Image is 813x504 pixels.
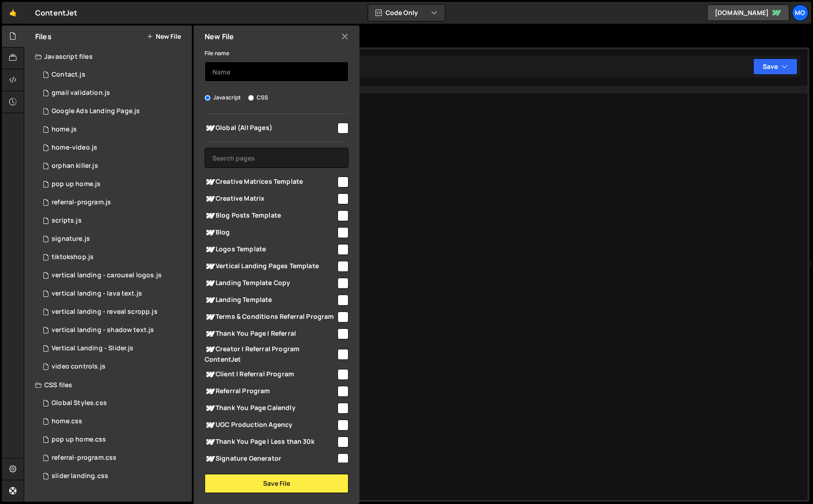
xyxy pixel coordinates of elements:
span: Vertical Landing Pages Template [205,261,336,272]
div: video controls.js [52,363,106,371]
span: Referral Program [205,386,336,397]
div: vertical landing - lava text.js [52,290,142,298]
div: 10184/39870.css [35,412,192,431]
label: CSS [248,93,268,102]
div: vertical landing - reveal scropp.js [52,308,158,316]
div: Vertical Landing - Slider.js [52,344,133,353]
div: 10184/38499.css [35,394,192,412]
div: 10184/37166.js [35,66,192,84]
span: Signature Generator [205,453,336,464]
span: Creative Matrices Template [205,177,336,187]
input: Javascript [205,95,211,101]
div: 10184/37628.js [35,193,192,212]
button: Save File [205,474,348,493]
div: 10184/44518.css [35,467,192,485]
input: Name [205,62,348,82]
span: Landing Template [205,295,336,306]
div: scripts.js [52,217,82,225]
div: Google Ads Landing Page.js [52,107,140,115]
div: pop up home.js [52,180,100,188]
span: Blog [205,227,336,238]
span: Landing Template Copy [205,278,336,289]
div: slider landing.css [52,472,108,480]
div: 10184/46812.js [35,175,192,193]
h2: Files [35,31,52,42]
div: 10184/43272.js [35,139,192,157]
span: Thank You Page | Less than 30k [205,436,336,447]
span: Client | Referral Program [205,369,336,380]
button: Code Only [368,5,445,21]
button: Save [753,58,797,75]
div: 10184/44784.js [35,321,192,339]
a: [DOMAIN_NAME] [707,5,789,21]
div: Global Styles.css [52,399,107,407]
div: referral-program.css [52,454,116,462]
div: 10184/46813.css [35,431,192,449]
span: Logos Template [205,244,336,255]
div: home-video.js [52,144,97,152]
div: CSS files [24,376,192,394]
div: 10184/37629.css [35,449,192,467]
label: Javascript [205,93,241,102]
span: Blog Posts Template [205,210,336,221]
div: vertical landing - shadow text.js [52,326,154,334]
div: 10184/38486.js [35,84,192,102]
span: Thank You Page | Referral [205,328,336,339]
h2: New File [205,31,234,42]
span: UGC Production Agency [205,420,336,431]
div: 10184/30310.js [35,248,192,266]
div: ContentJet [35,7,78,18]
input: CSS [248,95,254,101]
div: vertical landing - carousel logos.js [52,271,162,280]
div: 10184/22928.js [35,212,192,230]
div: 10184/34477.js [35,230,192,248]
div: pop up home.css [52,436,106,444]
div: home.css [52,417,82,426]
div: home.js [52,125,77,134]
div: 10184/44965.js [35,157,192,175]
div: 10184/44785.js [35,285,192,303]
div: 10184/44936.js [35,266,192,285]
div: orphan killer.js [52,162,98,170]
div: signature.js [52,235,90,243]
div: 10184/44930.js [35,303,192,321]
span: Terms & Conditions Referral Program [205,312,336,322]
label: File name [205,49,229,58]
div: referral-program.js [52,198,111,207]
div: Contact.js [52,71,85,79]
div: 10184/36849.js [35,102,192,120]
div: 10184/43538.js [35,358,192,376]
div: tiktokshop.js [52,253,94,261]
div: 10184/39869.js [35,120,192,139]
a: 🤙 [2,2,24,24]
span: Thank You Page Calendly [205,403,336,414]
span: Creative Matrix [205,193,336,204]
a: Mo [792,5,808,21]
div: 10184/44517.js [35,339,192,358]
div: gmail validation.js [52,89,110,97]
span: Creator | Referral Program ContentJet [205,344,336,364]
span: Global (All Pages) [205,123,336,134]
button: New File [147,33,181,40]
input: Search pages [205,148,348,168]
div: Javascript files [24,47,192,66]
